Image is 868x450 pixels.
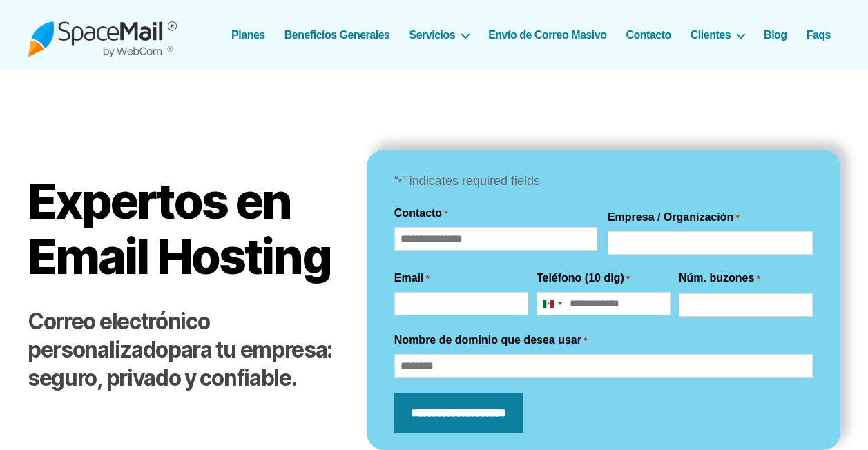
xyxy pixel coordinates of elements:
[691,28,744,41] a: Clientes
[626,28,671,41] a: Contacto
[394,332,587,349] label: Nombre de dominio que desea usar
[488,28,606,41] a: Envío de Correo Masivo
[239,28,840,41] nav: Horizontal
[28,12,177,57] img: Spacemail
[409,28,470,41] a: Servicios
[28,174,339,284] h1: Expertos en Email Hosting
[231,28,265,41] a: Planes
[394,170,813,193] p: “ ” indicates required fields
[394,270,430,286] label: Email
[608,209,740,226] label: Empresa / Organización
[537,293,566,315] button: Selected country
[284,28,390,41] a: Beneficios Generales
[394,205,448,222] legend: Contacto
[807,28,831,41] a: Faqs
[679,270,760,286] label: Núm. buzones
[28,308,339,393] h2: para tu empresa: seguro, privado y confiable.
[28,308,209,363] strong: Correo electrónico personalizado
[764,28,787,41] a: Blog
[537,270,630,286] label: Teléfono (10 dig)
